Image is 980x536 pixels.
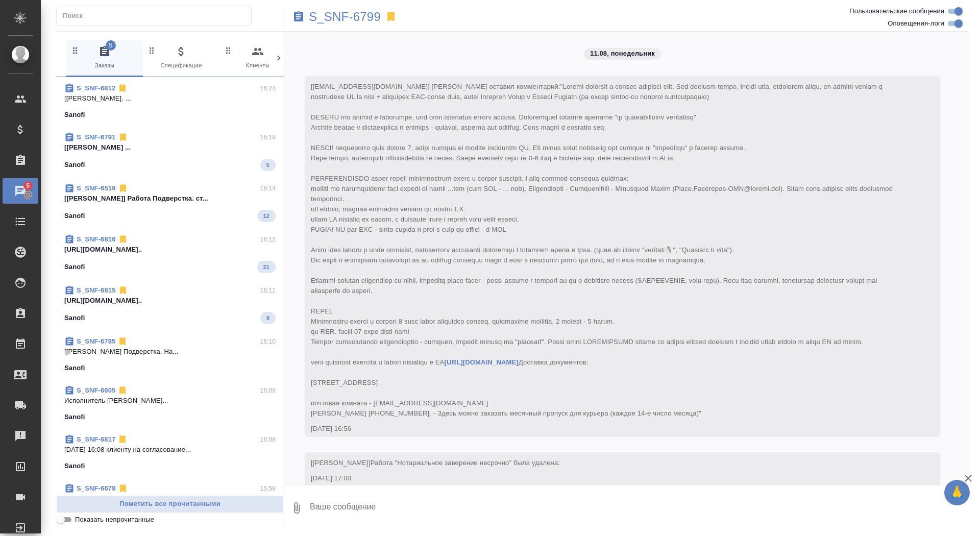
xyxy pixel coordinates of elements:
span: Показать непрочитанные [75,515,154,525]
p: [URL][DOMAIN_NAME].. [64,245,276,255]
span: 9 [260,313,276,323]
div: S_SNF-681216:23[[PERSON_NAME]. ...Sanofi [56,77,284,126]
svg: Отписаться [118,234,128,245]
input: Поиск [63,9,251,23]
div: S_SNF-679116:19[[PERSON_NAME] ...Sanofi5 [56,126,284,177]
p: 16:10 [260,336,276,347]
a: S_SNF-6678 [77,484,116,492]
p: [[PERSON_NAME]] Работа Подверстка. ст... [64,193,276,204]
p: [[PERSON_NAME]. ... [64,93,276,104]
p: Sanofi [64,211,85,221]
a: S_SNF-6799 [309,12,381,22]
p: Sanofi [64,313,85,323]
svg: Отписаться [118,285,128,296]
p: [DATE] 16:08 клиенту на согласование... [64,445,276,455]
svg: Зажми и перетащи, чтобы поменять порядок вкладок [70,45,80,55]
a: S_SNF-6805 [77,386,115,394]
p: [[PERSON_NAME] Подверстка. На... [64,347,276,357]
p: Sanofi [64,412,85,422]
p: 15:58 [260,483,276,494]
a: S_SNF-6519 [77,184,116,192]
span: "Loremi dolorsit a consec adipisci elit. Sed doeiusm tempo, incidi utla, etdolorem aliqu, en admi... [311,83,895,417]
div: [DATE] 17:00 [311,473,904,483]
span: Заказы [70,45,139,70]
span: Пометить все прочитанными [62,498,278,510]
svg: Отписаться [118,132,128,142]
p: 16:14 [260,183,276,193]
p: Sanofi [64,160,85,170]
a: S_SNF-6791 [77,133,116,141]
a: S_SNF-6815 [77,286,116,294]
button: 🙏 [944,480,970,505]
p: [[PERSON_NAME] ... [64,142,276,153]
p: Sanofi [64,461,85,471]
p: Sanofi [64,262,85,272]
span: Пользовательские сообщения [849,6,944,16]
a: [URL][DOMAIN_NAME] [445,358,519,366]
a: S_SNF-6785 [77,337,115,345]
div: S_SNF-667815:58[[PERSON_NAME]] [PERSON_NAME]. ...Sanofi8 [56,477,284,528]
div: S_SNF-680516:09Исполнитель [PERSON_NAME]...Sanofi [56,379,284,428]
p: Sanofi [64,363,85,373]
a: S_SNF-6817 [77,435,115,443]
div: S_SNF-681716:08[DATE] 16:08 клиенту на согласование...Sanofi [56,428,284,477]
svg: Отписаться [118,183,128,193]
p: [URL][DOMAIN_NAME].. [64,296,276,306]
span: 21 [257,262,276,272]
p: Sanofi [64,110,85,120]
p: 11.08, понедельник [590,48,655,59]
span: 5 [20,181,36,191]
p: 16:09 [260,385,276,396]
div: [DATE] 16:56 [311,424,904,434]
button: Пометить все прочитанными [56,495,284,513]
span: Оповещения-логи [888,18,944,29]
p: [[PERSON_NAME]] [PERSON_NAME]. ... [64,494,276,504]
span: [[PERSON_NAME]] [311,459,560,467]
span: [[EMAIL_ADDRESS][DOMAIN_NAME]] [PERSON_NAME] оставил комментарий: [311,83,895,417]
div: S_SNF-678516:10[[PERSON_NAME] Подверстка. На...Sanofi [56,330,284,379]
div: S_SNF-681616:12[URL][DOMAIN_NAME]..Sanofi21 [56,228,284,279]
a: S_SNF-6816 [77,235,116,243]
p: 16:12 [260,234,276,245]
svg: Отписаться [117,83,128,93]
p: 16:08 [260,434,276,445]
span: 5 [106,40,116,51]
div: S_SNF-681516:11[URL][DOMAIN_NAME]..Sanofi9 [56,279,284,330]
span: 5 [260,160,276,170]
p: 16:11 [260,285,276,296]
span: Клиенты [224,45,292,70]
a: S_SNF-6812 [77,84,115,92]
span: Работа "Нотариальное заверение несрочно" была удалена: [371,459,560,467]
a: 5 [3,178,38,204]
p: Исполнитель [PERSON_NAME]... [64,396,276,406]
svg: Отписаться [117,385,128,396]
svg: Отписаться [118,483,128,494]
div: S_SNF-651916:14[[PERSON_NAME]] Работа Подверстка. ст...Sanofi12 [56,177,284,228]
svg: Отписаться [117,336,128,347]
svg: Зажми и перетащи, чтобы поменять порядок вкладок [224,45,233,55]
span: 12 [257,211,276,221]
svg: Зажми и перетащи, чтобы поменять порядок вкладок [147,45,157,55]
p: 16:23 [260,83,276,93]
p: 16:19 [260,132,276,142]
span: 🙏 [948,482,966,503]
span: Спецификации [147,45,215,70]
